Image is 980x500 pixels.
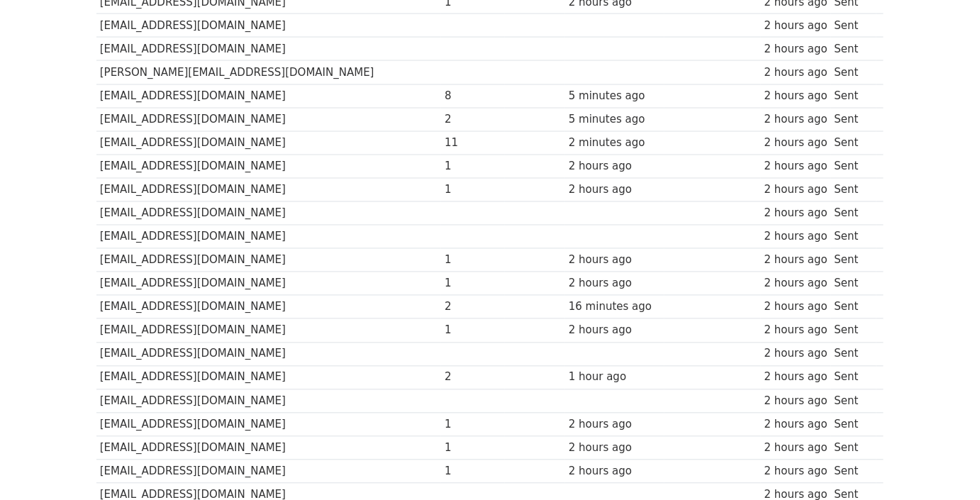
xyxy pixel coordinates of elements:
[569,299,661,316] div: 16 minutes ago
[96,178,441,201] td: [EMAIL_ADDRESS][DOMAIN_NAME]
[909,432,980,500] div: Widget de chat
[831,296,876,319] td: Sent
[569,135,661,152] div: 2 minutes ago
[569,440,661,457] div: 2 hours ago
[831,178,876,201] td: Sent
[96,436,441,460] td: [EMAIL_ADDRESS][DOMAIN_NAME]
[569,88,661,104] div: 5 minutes ago
[445,182,501,199] div: 1
[96,343,441,366] td: [EMAIL_ADDRESS][DOMAIN_NAME]
[764,88,828,104] div: 2 hours ago
[569,182,661,199] div: 2 hours ago
[445,135,501,152] div: 11
[831,319,876,343] td: Sent
[445,159,501,175] div: 1
[569,159,661,175] div: 2 hours ago
[764,182,828,199] div: 2 hours ago
[831,226,876,249] td: Sent
[764,323,828,339] div: 2 hours ago
[445,323,501,339] div: 1
[764,206,828,222] div: 2 hours ago
[96,319,441,343] td: [EMAIL_ADDRESS][DOMAIN_NAME]
[445,417,501,433] div: 1
[764,440,828,457] div: 2 hours ago
[96,202,441,226] td: [EMAIL_ADDRESS][DOMAIN_NAME]
[831,389,876,413] td: Sent
[764,135,828,152] div: 2 hours ago
[96,38,441,61] td: [EMAIL_ADDRESS][DOMAIN_NAME]
[831,436,876,460] td: Sent
[831,38,876,61] td: Sent
[569,252,661,269] div: 2 hours ago
[569,323,661,339] div: 2 hours ago
[764,276,828,292] div: 2 hours ago
[96,155,441,178] td: [EMAIL_ADDRESS][DOMAIN_NAME]
[96,389,441,413] td: [EMAIL_ADDRESS][DOMAIN_NAME]
[445,464,501,480] div: 1
[96,413,441,436] td: [EMAIL_ADDRESS][DOMAIN_NAME]
[764,18,828,34] div: 2 hours ago
[96,14,441,38] td: [EMAIL_ADDRESS][DOMAIN_NAME]
[764,299,828,316] div: 2 hours ago
[569,370,661,386] div: 1 hour ago
[831,84,876,108] td: Sent
[764,346,828,362] div: 2 hours ago
[96,366,441,389] td: [EMAIL_ADDRESS][DOMAIN_NAME]
[96,249,441,272] td: [EMAIL_ADDRESS][DOMAIN_NAME]
[831,249,876,272] td: Sent
[96,226,441,249] td: [EMAIL_ADDRESS][DOMAIN_NAME]
[96,108,441,131] td: [EMAIL_ADDRESS][DOMAIN_NAME]
[445,276,501,292] div: 1
[445,111,501,128] div: 2
[831,202,876,226] td: Sent
[764,65,828,81] div: 2 hours ago
[445,252,501,269] div: 1
[569,417,661,433] div: 2 hours ago
[831,108,876,131] td: Sent
[764,370,828,386] div: 2 hours ago
[831,131,876,155] td: Sent
[764,417,828,433] div: 2 hours ago
[764,252,828,269] div: 2 hours ago
[831,61,876,84] td: Sent
[96,460,441,484] td: [EMAIL_ADDRESS][DOMAIN_NAME]
[445,440,501,457] div: 1
[831,14,876,38] td: Sent
[764,159,828,175] div: 2 hours ago
[445,370,501,386] div: 2
[831,366,876,389] td: Sent
[96,131,441,155] td: [EMAIL_ADDRESS][DOMAIN_NAME]
[569,111,661,128] div: 5 minutes ago
[831,155,876,178] td: Sent
[96,272,441,296] td: [EMAIL_ADDRESS][DOMAIN_NAME]
[764,41,828,57] div: 2 hours ago
[569,464,661,480] div: 2 hours ago
[96,84,441,108] td: [EMAIL_ADDRESS][DOMAIN_NAME]
[764,394,828,410] div: 2 hours ago
[831,343,876,366] td: Sent
[445,299,501,316] div: 2
[569,276,661,292] div: 2 hours ago
[764,111,828,128] div: 2 hours ago
[445,88,501,104] div: 8
[96,296,441,319] td: [EMAIL_ADDRESS][DOMAIN_NAME]
[764,464,828,480] div: 2 hours ago
[831,413,876,436] td: Sent
[909,432,980,500] iframe: Chat Widget
[831,272,876,296] td: Sent
[764,229,828,245] div: 2 hours ago
[831,460,876,484] td: Sent
[96,61,441,84] td: [PERSON_NAME][EMAIL_ADDRESS][DOMAIN_NAME]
